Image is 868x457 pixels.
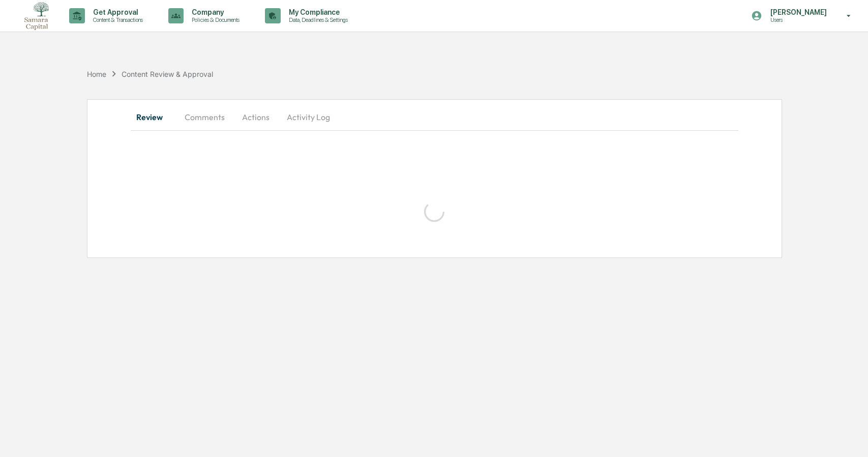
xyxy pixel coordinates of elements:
button: Comments [176,105,233,129]
p: Company [184,8,245,16]
div: Home [87,70,106,78]
button: Review [131,105,176,129]
img: logo [24,2,49,30]
p: Policies & Documents [184,16,245,23]
p: My Compliance [281,8,353,16]
div: secondary tabs example [131,105,738,129]
p: Data, Deadlines & Settings [281,16,353,23]
p: Content & Transactions [85,16,148,23]
p: Users [762,16,832,23]
p: Get Approval [85,8,148,16]
button: Actions [233,105,279,129]
p: [PERSON_NAME] [762,8,832,16]
div: Content Review & Approval [122,70,213,78]
button: Activity Log [279,105,338,129]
